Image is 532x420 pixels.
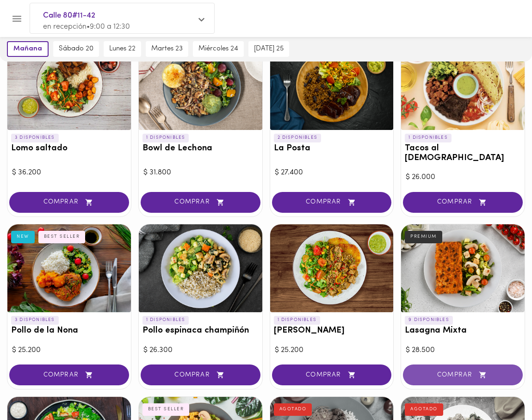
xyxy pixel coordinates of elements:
[152,371,249,379] span: COMPRAR
[12,345,126,356] div: $ 25.200
[198,45,238,53] span: miércoles 24
[142,144,259,154] h3: Bowl de Lechona
[274,144,390,154] h3: La Posta
[12,167,126,178] div: $ 36.200
[21,371,118,379] span: COMPRAR
[9,364,129,385] button: COMPRAR
[405,144,521,163] h3: Tacos al [DEMOGRAPHIC_DATA]
[275,345,389,356] div: $ 25.200
[403,192,523,213] button: COMPRAR
[270,42,394,130] div: La Posta
[406,172,520,183] div: $ 26.000
[405,326,521,336] h3: Lasagna Mixta
[284,198,380,206] span: COMPRAR
[274,403,312,415] div: AGOTADO
[43,10,192,22] span: Calle 80#11-42
[109,45,136,53] span: lunes 22
[9,192,129,213] button: COMPRAR
[139,224,262,312] div: Pollo espinaca champiñón
[141,364,260,385] button: COMPRAR
[59,45,93,53] span: sábado 20
[274,326,390,336] h3: [PERSON_NAME]
[401,42,525,130] div: Tacos al Pastor
[141,192,260,213] button: COMPRAR
[7,224,131,312] div: Pollo de la Nona
[142,326,259,336] h3: Pollo espinaca champiñón
[272,192,392,213] button: COMPRAR
[405,231,442,243] div: PREMIUM
[11,134,59,142] p: 3 DISPONIBLES
[274,316,321,324] p: 1 DISPONIBLES
[274,134,322,142] p: 2 DISPONIBLES
[6,7,28,30] button: Menu
[7,42,131,130] div: Lomo saltado
[284,371,380,379] span: COMPRAR
[142,403,190,415] div: BEST SELLER
[478,366,523,411] iframe: Messagebird Livechat Widget
[11,326,127,336] h3: Pollo de la Nona
[38,231,86,243] div: BEST SELLER
[405,403,443,415] div: AGOTADO
[43,23,130,31] span: en recepción • 9:00 a 12:30
[104,41,141,57] button: lunes 22
[152,198,249,206] span: COMPRAR
[272,364,392,385] button: COMPRAR
[142,316,189,324] p: 1 DISPONIBLES
[7,41,49,57] button: mañana
[401,224,525,312] div: Lasagna Mixta
[151,45,183,53] span: martes 23
[139,42,262,130] div: Bowl de Lechona
[193,41,244,57] button: miércoles 24
[405,134,452,142] p: 1 DISPONIBLES
[254,45,284,53] span: [DATE] 25
[53,41,99,57] button: sábado 20
[406,345,520,356] div: $ 28.500
[143,167,258,178] div: $ 31.800
[275,167,389,178] div: $ 27.400
[142,134,189,142] p: 1 DISPONIBLES
[11,316,59,324] p: 3 DISPONIBLES
[143,345,258,356] div: $ 26.300
[270,224,394,312] div: Arroz chaufa
[146,41,188,57] button: martes 23
[403,364,523,385] button: COMPRAR
[21,198,118,206] span: COMPRAR
[11,144,127,154] h3: Lomo saltado
[414,198,511,206] span: COMPRAR
[405,316,453,324] p: 9 DISPONIBLES
[414,371,511,379] span: COMPRAR
[13,45,42,53] span: mañana
[248,41,289,57] button: [DATE] 25
[11,231,35,243] div: NEW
